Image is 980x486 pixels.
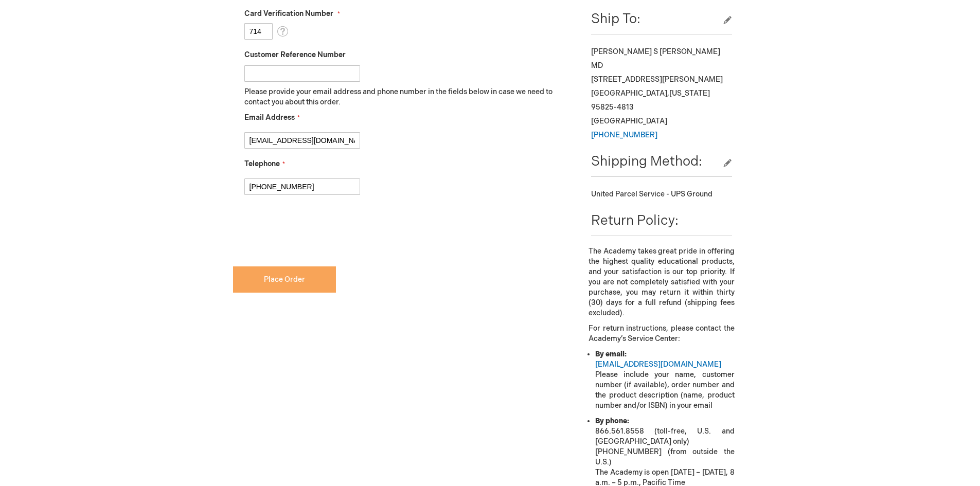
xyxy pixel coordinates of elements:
[589,246,734,318] p: The Academy takes great pride in offering the highest quality educational products, and your sati...
[595,417,629,425] strong: By phone:
[264,275,305,284] span: Place Order
[591,45,732,142] div: [PERSON_NAME] S [PERSON_NAME] MD [STREET_ADDRESS][PERSON_NAME] [GEOGRAPHIC_DATA] , 95825-4813 [GE...
[591,131,657,139] a: [PHONE_NUMBER]
[589,323,734,344] p: For return instructions, please contact the Academy’s Service Center:
[244,159,280,168] span: Telephone
[233,211,389,251] iframe: To enrich screen reader interactions, please activate Accessibility in Grammarly extension settings
[591,190,712,199] span: United Parcel Service - UPS Ground
[591,154,702,170] span: Shipping Method:
[591,11,640,27] span: Ship To:
[244,9,333,18] span: Card Verification Number
[244,113,295,122] span: Email Address
[233,266,336,293] button: Place Order
[244,87,561,107] p: Please provide your email address and phone number in the fields below in case we need to contact...
[669,89,710,98] span: [US_STATE]
[595,349,734,411] li: Please include your name, customer number (if available), order number and the product descriptio...
[595,360,721,369] a: [EMAIL_ADDRESS][DOMAIN_NAME]
[591,213,679,229] span: Return Policy:
[244,23,273,40] input: Card Verification Number
[595,350,627,358] strong: By email:
[244,50,346,59] span: Customer Reference Number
